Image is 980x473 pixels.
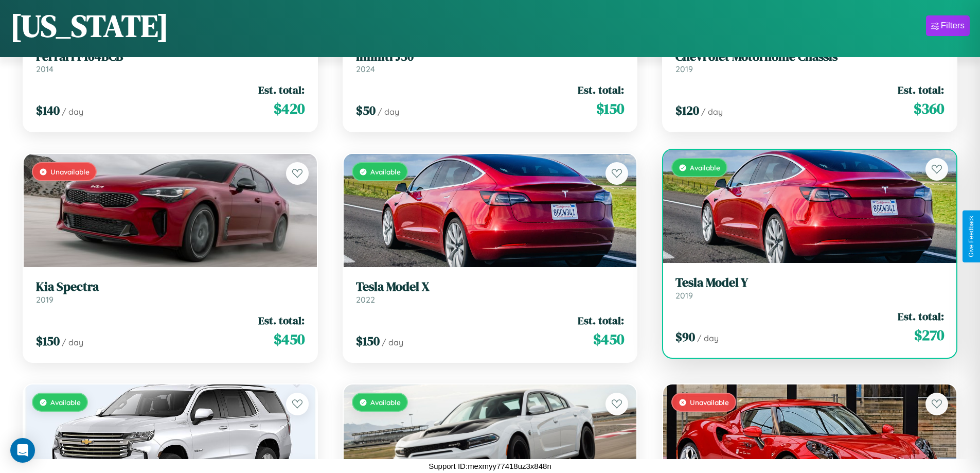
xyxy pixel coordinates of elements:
span: $ 90 [675,328,695,345]
span: Available [370,398,401,407]
span: $ 450 [274,329,305,349]
span: $ 150 [356,332,380,349]
a: Infiniti J302024 [356,49,625,75]
a: Tesla Model Y2019 [675,275,944,301]
p: Support ID: mexmyy77418uz3x848n [429,459,551,473]
a: Kia Spectra2019 [36,279,305,305]
span: Est. total: [578,313,624,328]
span: Unavailable [690,398,729,407]
span: $ 150 [36,332,60,349]
span: Available [370,167,401,176]
span: Est. total: [578,82,624,97]
span: $ 420 [274,98,305,119]
span: $ 450 [593,329,624,349]
span: Est. total: [898,82,944,97]
h1: [US_STATE] [10,5,169,47]
span: Est. total: [258,313,305,328]
h3: Chevrolet Motorhome Chassis [675,49,944,64]
h3: Tesla Model X [356,279,625,294]
span: 2014 [36,64,54,74]
span: $ 360 [914,98,944,119]
span: Available [50,398,81,407]
span: 2022 [356,294,375,305]
span: Est. total: [898,309,944,324]
h3: Kia Spectra [36,279,305,294]
button: Filters [926,15,970,36]
span: Unavailable [50,167,90,176]
div: Open Intercom Messenger [10,438,35,463]
span: 2019 [675,290,693,301]
a: Chevrolet Motorhome Chassis2019 [675,49,944,75]
span: / day [378,107,399,117]
span: / day [62,337,83,347]
div: Filters [941,21,965,31]
span: 2019 [36,294,54,305]
a: Ferrari F164BCB2014 [36,49,305,75]
span: $ 270 [914,325,944,345]
span: / day [697,333,719,343]
span: Available [690,163,720,172]
span: Est. total: [258,82,305,97]
span: $ 150 [596,98,624,119]
span: 2019 [675,64,693,74]
span: 2024 [356,64,375,74]
span: $ 140 [36,102,60,119]
span: / day [701,107,723,117]
a: Tesla Model X2022 [356,279,625,305]
span: / day [62,107,83,117]
span: / day [382,337,403,347]
h3: Tesla Model Y [675,275,944,290]
span: $ 120 [675,102,699,119]
div: Give Feedback [968,216,975,257]
span: $ 50 [356,102,376,119]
